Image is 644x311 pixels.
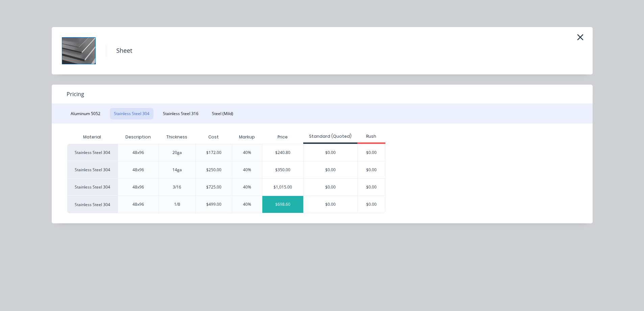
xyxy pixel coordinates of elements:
div: $0.00 [358,144,385,161]
div: $0.00 [358,161,385,178]
div: 3/16 [173,184,181,190]
div: 48x96 [133,184,144,190]
div: 14ga [172,167,182,173]
div: Rush [357,133,385,139]
div: $0.00 [304,144,358,161]
div: Thickness [161,129,193,146]
div: Cost [195,130,232,144]
div: $240.80 [262,144,303,161]
div: Price [262,130,303,144]
div: 48x96 [133,167,144,173]
div: 40% [243,150,251,156]
div: 48x96 [133,150,144,156]
div: $1,015.00 [262,179,303,196]
div: $0.00 [304,179,358,196]
div: Description [120,129,156,146]
div: $250.00 [206,167,221,173]
div: $0.00 [304,196,358,213]
div: Stainless Steel 304 [67,161,118,178]
div: $725.00 [206,184,221,190]
div: 20ga [172,150,182,156]
span: Pricing [67,90,84,98]
div: Markup [232,130,262,144]
div: $499.00 [206,201,221,207]
div: $698.60 [262,196,303,213]
div: Material [67,130,118,144]
div: 40% [243,167,251,173]
div: Standard (Quoted) [303,133,358,139]
div: Stainless Steel 304 [67,196,118,213]
div: $350.00 [262,161,303,178]
div: Stainless Steel 304 [67,178,118,196]
img: Sheet [62,34,96,68]
div: 40% [243,201,251,207]
div: Stainless Steel 304 [67,144,118,161]
div: $0.00 [358,179,385,196]
div: $0.00 [304,161,358,178]
button: Aluminum 5052 [67,108,104,119]
h4: Sheet [106,44,142,57]
div: $172.00 [206,150,221,156]
div: 48x96 [133,201,144,207]
div: 1/8 [174,201,180,207]
div: $0.00 [358,196,385,213]
button: Stainless Steel 316 [159,108,202,119]
button: Steel (Mild) [208,108,237,119]
button: Stainless Steel 304 [110,108,153,119]
div: 40% [243,184,251,190]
